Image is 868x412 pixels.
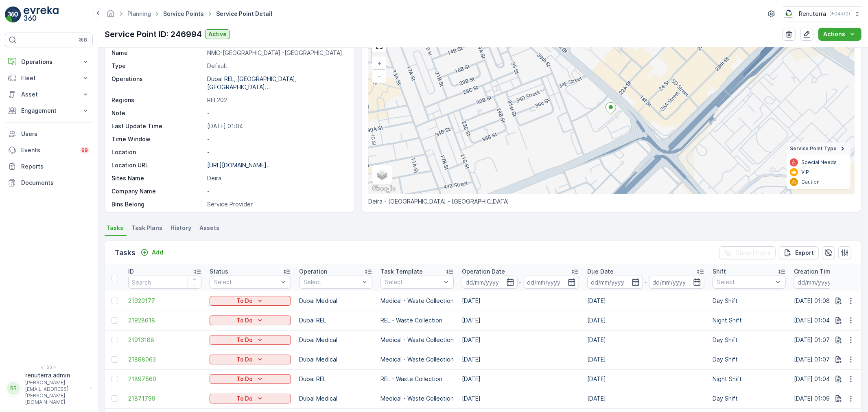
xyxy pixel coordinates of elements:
[128,267,134,276] p: ID
[583,330,708,350] td: [DATE]
[128,276,201,289] input: Search
[462,276,518,289] input: dd/mm/yyyy
[112,337,118,343] div: Toggle Row Selected
[171,224,191,232] span: History
[137,248,166,257] button: Add
[21,130,90,138] p: Users
[208,30,227,38] p: Active
[794,267,834,276] p: Creation Time
[21,74,77,82] p: Fleet
[5,7,21,23] img: logo
[829,11,850,17] p: ( +04:00 )
[5,86,93,103] button: Asset
[583,350,708,369] td: [DATE]
[207,187,346,195] p: -
[370,184,397,194] img: Google
[719,246,776,259] button: Clear Filters
[649,276,705,289] input: dd/mm/yyyy
[713,297,786,305] p: Day Shift
[717,278,773,286] p: Select
[5,70,93,86] button: Fleet
[583,369,708,389] td: [DATE]
[373,166,391,184] a: Layers
[380,394,454,403] p: Medical - Waste Collection
[128,316,201,324] span: 21928618
[112,317,118,324] div: Toggle Row Selected
[128,355,201,364] a: 21898063
[106,224,123,232] span: Tasks
[236,375,253,383] p: To Do
[380,355,454,364] p: Medical - Waste Collection
[378,60,381,67] span: +
[713,375,786,383] p: Night Shift
[299,355,372,364] p: Dubai Medical
[207,200,346,208] p: Service Provider
[199,224,219,232] span: Assets
[5,54,93,70] button: Operations
[735,249,771,257] p: Clear Filters
[818,28,861,41] button: Actions
[5,142,93,158] a: Events99
[112,135,204,143] p: Time Window
[524,276,579,289] input: dd/mm/yyyy
[207,174,346,182] p: Deira
[112,174,204,182] p: Sites Name
[207,75,298,90] p: Dubai REL, [GEOGRAPHIC_DATA], [GEOGRAPHIC_DATA]...
[79,37,87,43] p: ⌘B
[458,311,583,330] td: [DATE]
[21,179,90,187] p: Documents
[380,267,423,276] p: Task Template
[207,62,346,70] p: Default
[127,10,151,17] a: Planning
[236,394,253,403] p: To Do
[385,278,441,286] p: Select
[5,371,93,405] button: RRrenuterra.admin[PERSON_NAME][EMAIL_ADDRESS][PERSON_NAME][DOMAIN_NAME]
[587,267,614,276] p: Due Date
[801,179,820,185] p: Caution
[377,72,381,79] span: −
[21,90,77,99] p: Asset
[128,394,201,403] span: 21871799
[112,148,204,156] p: Location
[373,57,385,70] a: Zoom In
[21,146,75,154] p: Events
[458,330,583,350] td: [DATE]
[210,374,291,384] button: To Do
[458,369,583,389] td: [DATE]
[783,9,796,18] img: Screenshot_2024-07-26_at_13.33.01.png
[583,311,708,330] td: [DATE]
[236,297,253,305] p: To Do
[5,103,93,119] button: Engagement
[210,335,291,345] button: To Do
[210,296,291,306] button: To Do
[368,197,855,206] p: Deira - [GEOGRAPHIC_DATA] - [GEOGRAPHIC_DATA]
[583,291,708,311] td: [DATE]
[299,267,327,276] p: Operation
[823,30,845,38] p: Actions
[299,336,372,344] p: Dubai Medical
[299,297,372,305] p: Dubai Medical
[713,394,786,403] p: Day Shift
[299,375,372,383] p: Dubai REL
[112,75,204,91] p: Operations
[380,336,454,344] p: Medical - Waste Collection
[713,316,786,324] p: Night Shift
[106,12,115,19] a: Homepage
[112,395,118,402] div: Toggle Row Selected
[207,148,346,156] p: -
[799,10,826,18] p: Renuterra
[713,336,786,344] p: Day Shift
[783,7,861,21] button: Renuterra(+04:00)
[236,316,253,324] p: To Do
[128,375,201,383] span: 21897560
[112,187,204,195] p: Company Name
[713,267,726,276] p: Shift
[128,297,201,305] a: 21929177
[801,159,837,166] p: Special Needs
[112,96,204,104] p: Regions
[787,142,851,155] summary: Service Point Type
[112,109,204,117] p: Note
[112,161,204,169] p: Location URL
